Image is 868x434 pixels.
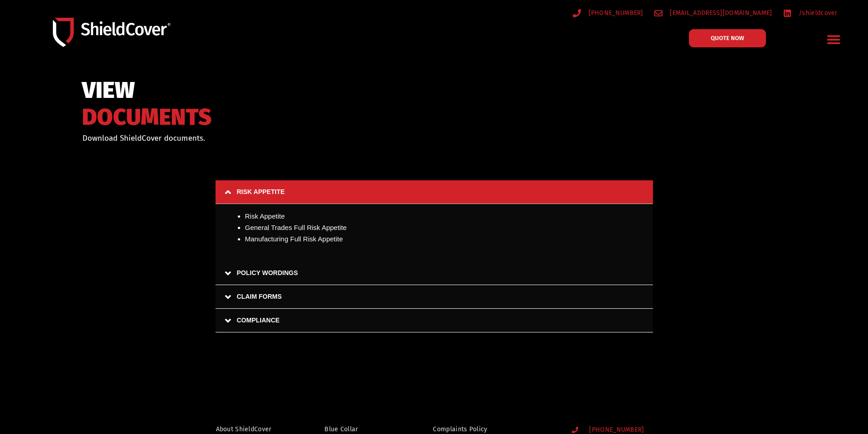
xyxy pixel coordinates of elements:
img: Shield-Cover-Underwriting-Australia-logo-full [53,18,170,46]
span: [PHONE_NUMBER] [586,7,643,19]
a: /shieldcover [783,7,837,19]
span: /shieldcover [796,7,837,19]
a: QUOTE NOW [689,29,766,47]
span: QUOTE NOW [711,35,744,41]
a: General Trades Full Risk Appetite [245,224,347,231]
div: Menu Toggle [823,29,845,50]
span: VIEW [82,81,211,100]
a: RISK APPETITE [216,180,653,204]
a: [PHONE_NUMBER] [572,426,683,434]
a: CLAIM FORMS [216,285,653,309]
a: COMPLIANCE [216,309,653,332]
a: POLICY WORDINGS [216,261,653,285]
p: Download ShieldCover documents. [82,133,422,144]
a: Manufacturing Full Risk Appetite [245,235,343,243]
span: [PHONE_NUMBER] [587,426,644,434]
span: [EMAIL_ADDRESS][DOMAIN_NAME] [668,7,772,19]
a: [EMAIL_ADDRESS][DOMAIN_NAME] [654,7,772,19]
a: [PHONE_NUMBER] [573,7,643,19]
a: Risk Appetite [245,212,285,220]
